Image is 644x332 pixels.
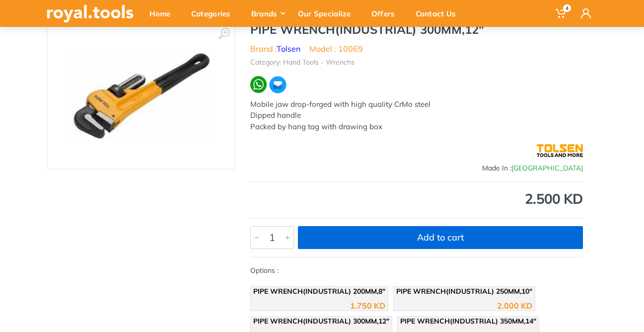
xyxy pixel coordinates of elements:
[511,164,583,172] span: [GEOGRAPHIC_DATA]
[309,43,363,55] li: Model : 10069
[277,44,300,54] a: Tolsen
[497,302,532,310] div: 2.000 KD
[298,226,583,249] button: Add to cart
[143,3,184,24] div: Home
[250,43,300,55] li: Brand :
[250,286,388,311] a: PIPE WRENCH(INDUSTRIAL) 200MM,8" 1.750 KD
[563,4,571,12] span: 4
[184,3,244,24] div: Categories
[250,99,583,133] div: Mobile jaw drop-forged with high quality CrMo steel Dipped handle Packed by hang tag with drawing...
[537,138,583,163] img: Tolsen
[400,317,536,326] span: PIPE WRENCH(INDUSTRIAL) 350MM,14"
[71,52,211,141] img: Royal Tools - PIPE WRENCH(INDUSTRIAL) 300MM,12
[409,3,470,24] div: Contact Us
[250,76,267,92] img: wa.webp
[269,76,287,94] img: ma.webp
[250,22,583,37] h1: PIPE WRENCH(INDUSTRIAL) 300MM,12"
[244,3,291,24] div: Brands
[250,192,583,206] div: 2.500 KD
[250,57,355,68] li: Category: Hand Tools - Wrenchs
[396,287,532,296] span: PIPE WRENCH(INDUSTRIAL) 250MM,10"
[47,5,134,22] img: royal.tools Logo
[253,287,385,296] span: PIPE WRENCH(INDUSTRIAL) 200MM,8"
[393,286,535,311] a: PIPE WRENCH(INDUSTRIAL) 250MM,10" 2.000 KD
[364,3,409,24] div: Offers
[253,317,389,326] span: PIPE WRENCH(INDUSTRIAL) 300MM,12"
[350,302,385,310] div: 1.750 KD
[250,163,583,173] div: Made In :
[291,3,364,24] div: Our Specialize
